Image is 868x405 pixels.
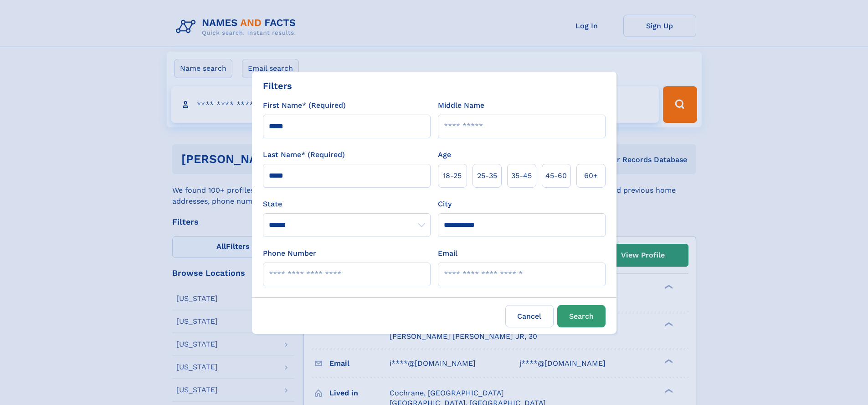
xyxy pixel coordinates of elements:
label: Last Name* (Required) [263,149,345,160]
div: Filters [263,79,292,93]
label: First Name* (Required) [263,100,346,111]
label: Email [438,248,457,259]
button: Search [557,305,606,327]
span: 35‑45 [511,170,532,181]
label: City [438,199,452,210]
span: 60+ [584,170,598,181]
label: Phone Number [263,248,316,259]
label: Middle Name [438,100,484,111]
label: State [263,199,431,210]
label: Age [438,149,451,160]
span: 18‑25 [443,170,462,181]
label: Cancel [505,305,554,327]
span: 45‑60 [545,170,567,181]
span: 25‑35 [477,170,497,181]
